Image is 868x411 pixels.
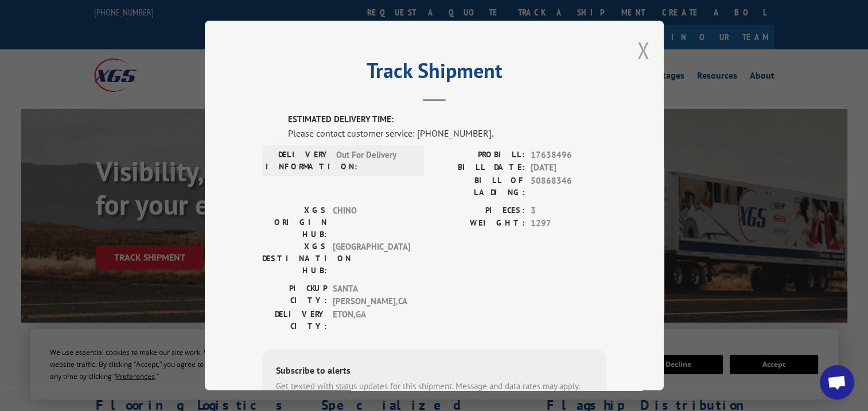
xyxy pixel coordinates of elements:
span: [GEOGRAPHIC_DATA] [333,240,410,276]
span: Out For Delivery [336,148,414,172]
label: XGS ORIGIN HUB: [262,204,327,240]
span: 1297 [531,217,606,230]
span: [DATE] [531,161,606,175]
label: ESTIMATED DELIVERY TIME: [288,113,606,126]
label: BILL DATE: [434,161,525,175]
label: DELIVERY INFORMATION: [266,148,330,172]
span: CHINO [333,204,410,240]
span: 50868346 [531,174,606,198]
div: Get texted with status updates for this shipment. Message and data rates may apply. Message frequ... [276,379,593,405]
label: PIECES: [434,204,525,217]
button: Close modal [637,35,649,65]
label: PICKUP CITY: [262,282,327,308]
div: Subscribe to alerts [276,363,593,379]
label: WEIGHT: [434,217,525,230]
span: 3 [531,204,606,217]
label: BILL OF LADING: [434,174,525,198]
span: SANTA [PERSON_NAME] , CA [333,282,410,308]
label: PROBILL: [434,148,525,161]
label: XGS DESTINATION HUB: [262,240,327,276]
label: DELIVERY CITY: [262,308,327,332]
h2: Track Shipment [262,63,606,84]
div: Open chat [820,365,854,400]
div: Please contact customer service: [PHONE_NUMBER]. [288,126,606,139]
span: ETON , GA [333,308,410,332]
span: 17638496 [531,148,606,161]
